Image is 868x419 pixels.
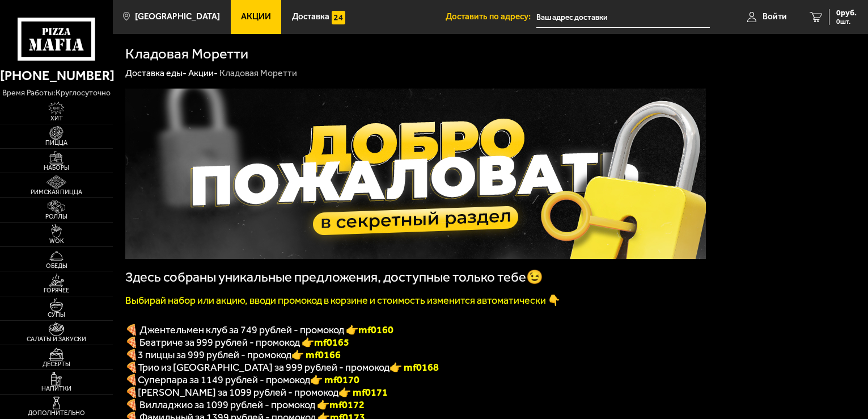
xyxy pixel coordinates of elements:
[338,386,388,399] b: 👉 mf0171
[219,68,297,79] div: Кладовая Моретти
[138,386,338,399] span: [PERSON_NAME] за 1099 рублей - промокод
[389,361,439,374] font: 👉 mf0168
[125,361,138,374] font: 🍕
[836,18,857,25] span: 0 шт.
[763,12,787,21] span: Войти
[310,374,359,386] font: 👉 mf0170
[125,386,138,399] b: 🍕
[314,336,349,349] b: mf0165
[836,9,857,17] span: 0 руб.
[125,89,706,259] img: 1024x1024
[125,47,248,61] h1: Кладовая Моретти
[329,399,365,411] b: mf0172
[292,12,329,21] span: Доставка
[291,349,341,361] font: 👉 mf0166
[125,349,138,361] font: 🍕
[138,361,389,374] span: Трио из [GEOGRAPHIC_DATA] за 999 рублей - промокод
[332,11,345,24] img: 15daf4d41897b9f0e9f617042186c801.svg
[125,294,560,307] font: Выбирай набор или акцию, вводи промокод в корзине и стоимость изменится автоматически 👇
[125,336,349,349] span: 🍕 Беатриче за 999 рублей - промокод 👉
[125,68,187,78] a: Доставка еды-
[138,349,291,361] span: 3 пиццы за 999 рублей - промокод
[241,12,271,21] span: Акции
[138,374,310,386] span: Суперпара за 1149 рублей - промокод
[125,374,138,386] font: 🍕
[446,12,536,21] span: Доставить по адресу:
[125,324,393,336] span: 🍕 Джентельмен клуб за 749 рублей - промокод 👉
[188,68,218,78] a: Акции-
[358,324,393,336] b: mf0160
[125,269,543,285] span: Здесь собраны уникальные предложения, доступные только тебе😉
[125,399,365,411] span: 🍕 Вилладжио за 1099 рублей - промокод 👉
[135,12,220,21] span: [GEOGRAPHIC_DATA]
[536,7,710,28] input: Ваш адрес доставки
